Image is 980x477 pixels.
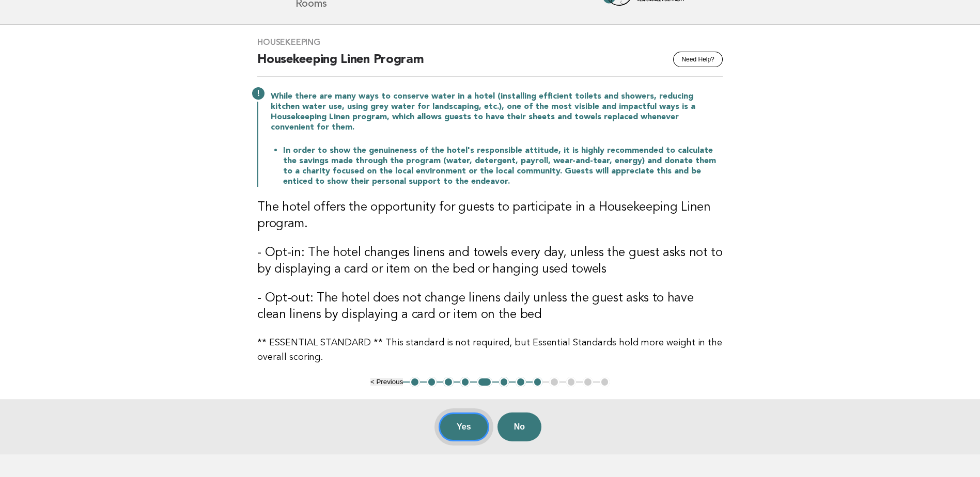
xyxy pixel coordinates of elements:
p: ** ESSENTIAL STANDARD ** This standard is not required, but Essential Standards hold more weight ... [257,336,723,364]
button: < Previous [370,378,403,386]
button: No [497,412,541,441]
li: In order to show the genuineness of the hotel's responsible attitude, it is highly recommended to... [283,145,723,187]
h2: Housekeeping Linen Program [257,52,723,77]
p: While there are many ways to conserve water in a hotel (installing efficient toilets and showers,... [271,91,723,133]
button: 3 [443,377,454,387]
button: Yes [439,412,489,441]
h3: The hotel offers the opportunity for guests to participate in a Housekeeping Linen program. [257,199,723,232]
h3: - Opt-in: The hotel changes linens and towels every day, unless the guest asks not to by displayi... [257,245,723,278]
button: 7 [516,377,526,387]
button: 8 [533,377,543,387]
button: 6 [499,377,509,387]
button: 1 [410,377,420,387]
h3: - Opt-out: The hotel does not change linens daily unless the guest asks to have clean linens by d... [257,290,723,323]
h3: Housekeeping [257,37,723,47]
button: 4 [460,377,471,387]
button: 2 [427,377,437,387]
button: Need Help? [673,52,722,67]
button: 5 [477,377,492,387]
